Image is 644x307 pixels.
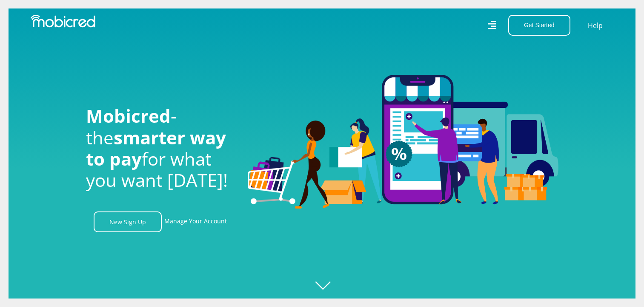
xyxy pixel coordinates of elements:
h1: - the for what you want [DATE]! [86,105,235,191]
a: Manage Your Account [164,211,227,232]
span: Mobicred [86,104,171,128]
img: Mobicred [31,15,95,28]
img: Welcome to Mobicred [248,75,558,209]
button: Get Started [508,15,570,36]
a: New Sign Up [94,211,162,232]
a: Help [587,20,603,31]
span: smarter way to pay [86,125,226,171]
